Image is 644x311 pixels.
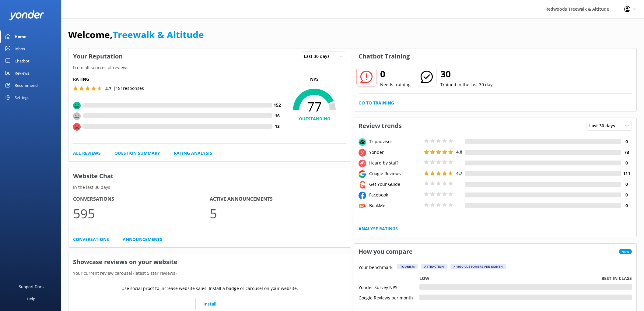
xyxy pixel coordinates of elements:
[68,48,127,64] h3: Your Reputation
[359,100,394,106] a: Go to Training
[73,236,109,243] a: Conversations
[73,195,210,203] h4: Conversations
[397,264,418,269] div: Tourism
[282,115,346,122] h4: OUTSTANDING
[456,170,462,176] span: 4.7
[15,79,38,91] div: Recommend
[621,181,632,188] h4: 0
[421,264,447,269] div: Attraction
[380,67,411,81] h2: 0
[15,91,29,104] div: Settings
[113,85,144,92] p: | 181 responses
[282,76,346,83] p: NPS
[73,150,101,157] a: All Reviews
[450,264,506,269] div: > 1000 customers per month
[113,28,204,41] a: Treewalk & Altitude
[621,170,632,177] h4: 111
[621,202,632,209] h4: 0
[114,150,160,157] a: Question Summary
[272,123,282,130] h4: 13
[359,264,394,271] p: Your benchmark:
[354,244,417,260] h3: How you compare
[210,195,346,203] h4: Active Announcements
[304,53,333,60] span: Last 30 days
[15,67,29,79] div: Reviews
[210,203,346,224] p: 5
[68,64,351,71] p: From all sources of reviews
[368,170,422,177] div: Google Reviews
[68,270,351,277] p: Your current review carousel (latest 5 star reviews)
[282,99,346,114] span: 77
[354,48,414,64] h3: Chatbot Training
[15,55,30,67] div: Chatbot
[68,254,351,270] h3: Showcase reviews on your website
[354,118,406,134] h3: Review trends
[380,81,411,88] p: Needs training
[68,27,204,42] h1: Welcome,
[368,149,422,156] div: Yonder
[195,298,224,310] a: Install
[359,284,419,290] div: Yonder Survey NPS
[619,249,632,254] span: New
[359,225,398,232] a: Analyse Ratings
[601,275,632,282] p: Best in class
[15,30,26,43] div: Home
[272,112,282,119] h4: 16
[621,160,632,166] h4: 0
[368,181,422,188] div: Get Your Guide
[68,184,351,191] p: In the last 30 days
[174,150,212,157] a: Rating Analysis
[123,236,162,243] a: Announcements
[621,149,632,156] h4: 73
[368,160,422,166] div: Heard by staff
[105,86,111,91] span: 4.7
[68,168,351,184] h3: Website Chat
[589,122,619,129] span: Last 30 days
[15,43,25,55] div: Inbox
[272,102,282,108] h4: 152
[73,76,282,83] h5: Rating
[621,138,632,145] h4: 0
[368,202,422,209] div: BookMe
[368,192,422,198] div: Facebook
[440,81,495,88] p: Trained in the last 30 days
[27,293,35,305] div: Help
[19,281,44,293] div: Support Docs
[621,192,632,198] h4: 0
[456,149,462,155] span: 4.8
[368,138,422,145] div: Tripadvisor
[419,275,429,282] p: Low
[121,285,298,292] p: Use social proof to increase website sales. Install a badge or carousel on your website.
[359,295,419,300] div: Google Reviews per month
[73,203,210,224] p: 595
[9,10,44,20] img: yonder-white-logo.png
[440,67,495,81] h2: 30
